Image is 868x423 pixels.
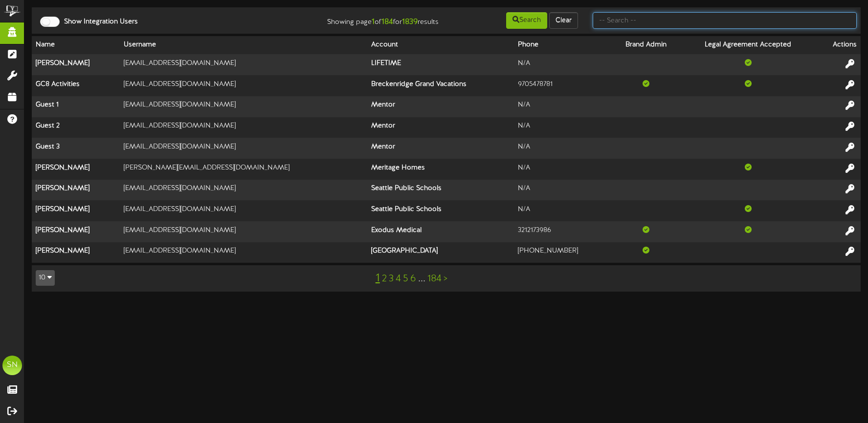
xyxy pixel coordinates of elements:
[382,274,387,284] a: 2
[514,200,611,221] td: N/A
[514,138,611,159] td: N/A
[32,138,120,159] th: Guest 3
[514,54,611,75] td: N/A
[367,200,514,221] th: Seattle Public Schools
[681,36,815,54] th: Legal Agreement Accepted
[506,12,547,29] button: Search
[120,75,367,96] td: [EMAIL_ADDRESS][DOMAIN_NAME]
[57,17,138,27] label: Show Integration Users
[32,221,120,242] th: [PERSON_NAME]
[32,117,120,138] th: Guest 2
[120,200,367,221] td: [EMAIL_ADDRESS][DOMAIN_NAME]
[367,159,514,180] th: Meritage Homes
[381,18,393,26] strong: 184
[376,272,380,285] a: 1
[32,75,120,96] th: GC8 Activities
[418,274,425,284] a: ...
[514,75,611,96] td: 9705478781
[389,274,394,284] a: 3
[32,180,120,201] th: [PERSON_NAME]
[307,11,446,28] div: Showing page of for results
[120,221,367,242] td: [EMAIL_ADDRESS][DOMAIN_NAME]
[514,36,611,54] th: Phone
[514,96,611,117] td: N/A
[367,96,514,117] th: Mentor
[120,159,367,180] td: [PERSON_NAME][EMAIL_ADDRESS][DOMAIN_NAME]
[396,274,401,284] a: 4
[367,221,514,242] th: Exodus Medical
[120,54,367,75] td: [EMAIL_ADDRESS][DOMAIN_NAME]
[367,138,514,159] th: Mentor
[367,242,514,263] th: [GEOGRAPHIC_DATA]
[32,36,120,54] th: Name
[367,36,514,54] th: Account
[410,274,416,284] a: 6
[514,221,611,242] td: 3212173986
[367,180,514,201] th: Seattle Public Schools
[32,54,120,75] th: [PERSON_NAME]
[593,12,857,29] input: -- Search --
[32,159,120,180] th: [PERSON_NAME]
[120,96,367,117] td: [EMAIL_ADDRESS][DOMAIN_NAME]
[444,274,447,284] a: >
[32,242,120,263] th: [PERSON_NAME]
[549,12,578,29] button: Clear
[402,18,418,26] strong: 1839
[514,117,611,138] td: N/A
[514,242,611,263] td: [PHONE_NUMBER]
[120,117,367,138] td: [EMAIL_ADDRESS][DOMAIN_NAME]
[403,274,408,284] a: 5
[120,36,367,54] th: Username
[427,274,442,284] a: 184
[611,36,681,54] th: Brand Admin
[367,54,514,75] th: LIFETIME
[815,36,861,54] th: Actions
[32,200,120,221] th: [PERSON_NAME]
[120,180,367,201] td: [EMAIL_ADDRESS][DOMAIN_NAME]
[120,138,367,159] td: [EMAIL_ADDRESS][DOMAIN_NAME]
[2,356,22,375] div: SN
[367,117,514,138] th: Mentor
[514,180,611,201] td: N/A
[36,270,55,286] button: 10
[372,18,375,26] strong: 1
[367,75,514,96] th: Breckenridge Grand Vacations
[514,159,611,180] td: N/A
[120,242,367,263] td: [EMAIL_ADDRESS][DOMAIN_NAME]
[32,96,120,117] th: Guest 1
